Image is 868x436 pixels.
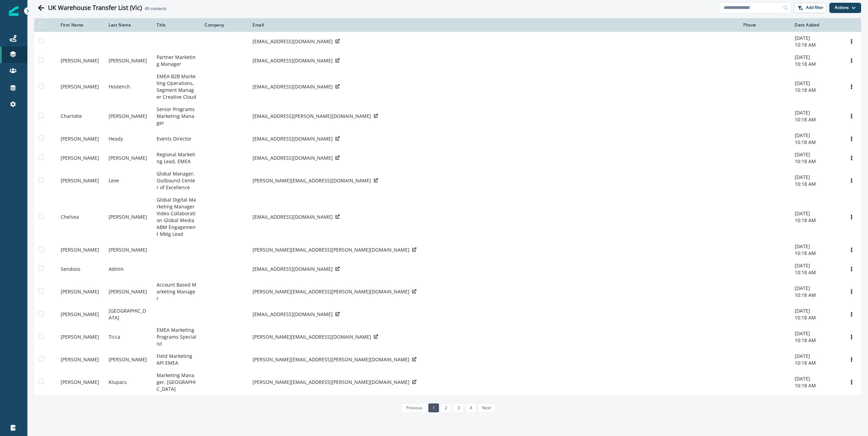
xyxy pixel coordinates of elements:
button: Options [846,332,857,342]
a: Page 3 [453,403,464,412]
div: Email [253,22,735,28]
button: Options [846,56,857,66]
div: Last Name [109,22,148,28]
button: Options [846,264,857,274]
p: [DATE] [795,330,838,337]
ul: Pagination [400,403,495,412]
p: [DATE] [795,375,838,382]
td: Partner Marketing Manager [152,51,200,70]
button: Options [846,134,857,144]
td: [GEOGRAPHIC_DATA] [105,305,152,324]
p: 10:18 AM [795,337,838,344]
div: First Name [61,22,100,28]
p: [DATE] [795,35,838,41]
button: Options [846,309,857,319]
td: [PERSON_NAME] [57,305,105,324]
a: Page 2 [441,403,451,412]
td: [PERSON_NAME] [57,148,105,168]
td: [PERSON_NAME] [57,279,105,305]
td: [PERSON_NAME] [57,51,105,70]
td: [PERSON_NAME] [105,51,152,70]
button: Options [846,82,857,92]
button: Options [846,175,857,186]
p: [EMAIL_ADDRESS][DOMAIN_NAME] [253,57,333,64]
p: [DATE] [795,307,838,314]
td: EMEA Marketing Programs Specialist [152,324,200,350]
p: [PERSON_NAME][EMAIL_ADDRESS][PERSON_NAME][DOMAIN_NAME] [253,356,409,363]
p: 10:18 AM [795,116,838,123]
p: [DATE] [795,132,838,139]
td: Chelsea [57,194,105,240]
p: [DATE] [795,151,838,158]
button: Actions [829,3,861,13]
button: Options [846,212,857,222]
button: Options [846,111,857,121]
td: [PERSON_NAME] [57,129,105,148]
button: Add filter [794,3,827,13]
a: Next page [478,403,495,412]
p: 10:18 AM [795,250,838,257]
p: 10:18 AM [795,217,838,224]
button: Options [846,287,857,297]
p: 10:18 AM [795,139,838,146]
p: [DATE] [795,174,838,181]
td: Account Based Marketing Manager [152,279,200,305]
td: Global Digital Marketing Manager Video Collaboration Global Media ABM Engagement Mktg Lead [152,194,200,240]
td: [PERSON_NAME] [105,194,152,240]
p: 10:18 AM [795,181,838,187]
td: [PERSON_NAME] [57,240,105,259]
button: Options [846,153,857,163]
button: Options [846,36,857,47]
p: 10:18 AM [795,158,838,165]
p: [PERSON_NAME][EMAIL_ADDRESS][DOMAIN_NAME] [253,177,371,184]
p: [DATE] [795,109,838,116]
div: Date Added [795,22,838,28]
p: [PERSON_NAME][EMAIL_ADDRESS][PERSON_NAME][DOMAIN_NAME] [253,288,409,295]
td: [PERSON_NAME] [57,324,105,350]
p: [EMAIL_ADDRESS][DOMAIN_NAME] [253,266,333,272]
td: Field Marketing API EMEA [152,350,200,369]
p: 10:18 AM [795,41,838,48]
p: 10:18 AM [795,292,838,299]
td: [PERSON_NAME] [57,70,105,103]
p: [EMAIL_ADDRESS][DOMAIN_NAME] [253,83,333,90]
td: Senior Programs Marketing Manager [152,103,200,129]
p: [PERSON_NAME][EMAIL_ADDRESS][DOMAIN_NAME] [253,334,371,340]
td: Klupacs [105,369,152,395]
td: Sendoso [57,259,105,279]
div: Phone [743,22,786,28]
h2: contacts [145,6,167,11]
td: Charlotte [57,103,105,129]
p: [EMAIL_ADDRESS][DOMAIN_NAME] [253,155,333,161]
td: Events Director [152,129,200,148]
td: [PERSON_NAME] [57,168,105,194]
p: 10:18 AM [795,269,838,276]
td: [PERSON_NAME] [105,350,152,369]
button: Options [846,245,857,255]
p: 10:18 AM [795,87,838,94]
p: 10:18 AM [795,314,838,321]
p: [DATE] [795,54,838,61]
td: [PERSON_NAME] [105,240,152,259]
p: [DATE] [795,243,838,250]
p: 10:18 AM [795,382,838,389]
td: [PERSON_NAME] [57,369,105,395]
p: [EMAIL_ADDRESS][DOMAIN_NAME] [253,135,333,142]
td: EMEA B2B Marketing Operations, Segment Manager Creative Cloud [152,70,200,103]
p: [DATE] [795,210,838,217]
p: [DATE] [795,285,838,292]
td: Marketing Manager, [GEOGRAPHIC_DATA] [152,369,200,395]
a: Page 4 [466,403,476,412]
button: Options [846,377,857,387]
button: Go back [34,1,48,15]
td: [PERSON_NAME] [105,148,152,168]
td: [PERSON_NAME] [105,279,152,305]
td: [PERSON_NAME] [105,103,152,129]
h1: UK Warehouse Transfer List (Vic) [48,4,142,12]
button: Options [846,354,857,365]
p: 10:18 AM [795,61,838,68]
p: [PERSON_NAME][EMAIL_ADDRESS][PERSON_NAME][DOMAIN_NAME] [253,379,409,386]
div: Title [157,22,196,28]
p: [DATE] [795,262,838,269]
td: Regional Marketing Lead, EMEA [152,148,200,168]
